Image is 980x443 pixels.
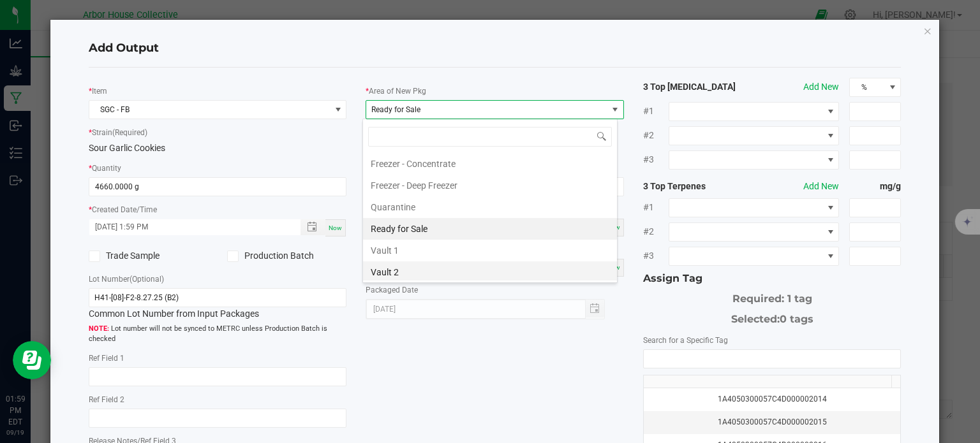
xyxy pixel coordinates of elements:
[643,129,669,142] span: #2
[644,350,901,368] input: NO DATA FOUND
[13,341,51,379] iframe: Resource center
[369,85,426,97] label: Area of New Pkg
[89,219,288,235] input: Created Datetime
[89,273,164,285] label: Lot Number
[363,196,617,218] li: Quarantine
[363,218,617,240] li: Ready for Sale
[643,80,746,94] strong: 3 Top [MEDICAL_DATA]
[89,101,330,119] span: SGC - FB
[92,127,147,138] label: Strain
[780,313,813,325] span: 0 tags
[371,105,420,114] span: Ready for Sale
[363,261,617,283] li: Vault 2
[643,307,902,327] div: Selected:
[849,180,901,193] strong: mg/g
[363,153,617,175] li: Freezer - Concentrate
[92,85,107,97] label: Item
[329,224,342,231] span: Now
[643,180,746,193] strong: 3 Top Terpenes
[651,416,893,428] div: 1A4050300057C4D000002015
[89,288,347,321] div: Common Lot Number from Input Packages
[112,128,147,137] span: (Required)
[643,335,728,346] label: Search for a Specific Tag
[363,175,617,196] li: Freezer - Deep Freezer
[366,284,418,296] label: Packaged Date
[301,219,325,235] span: Toggle popup
[669,102,839,121] span: NO DATA FOUND
[643,271,902,286] div: Assign Tag
[89,352,124,364] label: Ref Field 1
[92,204,157,215] label: Created Date/Time
[669,126,839,145] span: NO DATA FOUND
[89,324,347,345] span: Lot number will not be synced to METRC unless Production Batch is checked
[803,80,839,94] button: Add New
[130,275,164,284] span: (Optional)
[363,240,617,261] li: Vault 1
[92,163,121,174] label: Quantity
[89,40,902,57] h4: Add Output
[643,201,669,214] span: #1
[669,198,839,217] span: NO DATA FOUND
[227,249,346,263] label: Production Batch
[651,393,893,405] div: 1A4050300057C4D000002014
[643,225,669,238] span: #2
[89,143,165,153] span: Sour Garlic Cookies
[803,180,839,193] button: Add New
[643,153,669,166] span: #3
[643,105,669,118] span: #1
[850,78,884,96] span: %
[669,150,839,170] span: NO DATA FOUND
[89,249,208,263] label: Trade Sample
[669,247,839,266] span: NO DATA FOUND
[643,249,669,263] span: #3
[643,286,902,307] div: Required: 1 tag
[89,394,124,405] label: Ref Field 2
[669,222,839,242] span: NO DATA FOUND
